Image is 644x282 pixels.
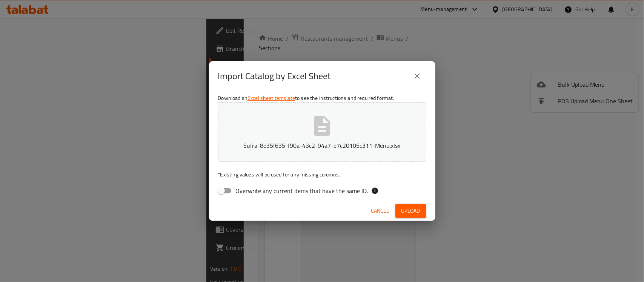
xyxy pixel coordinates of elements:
div: Download an to see the instructions and required format. [209,91,435,201]
h2: Import Catalog by Excel Sheet [218,70,331,82]
span: Overwrite any current items that have the same ID. [236,186,368,195]
span: Upload [401,206,420,216]
button: Upload [395,204,426,218]
a: Excel sheet template [247,93,295,103]
button: Sufra-8e35f635-f90a-43c2-94a7-e7c20105c311-Menu.xlsx [218,102,426,162]
p: Existing values will be used for any missing columns. [218,171,426,178]
span: Cancel [371,206,389,216]
p: Sufra-8e35f635-f90a-43c2-94a7-e7c20105c311-Menu.xlsx [230,141,415,150]
button: close [408,67,426,85]
button: Cancel [368,204,392,218]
